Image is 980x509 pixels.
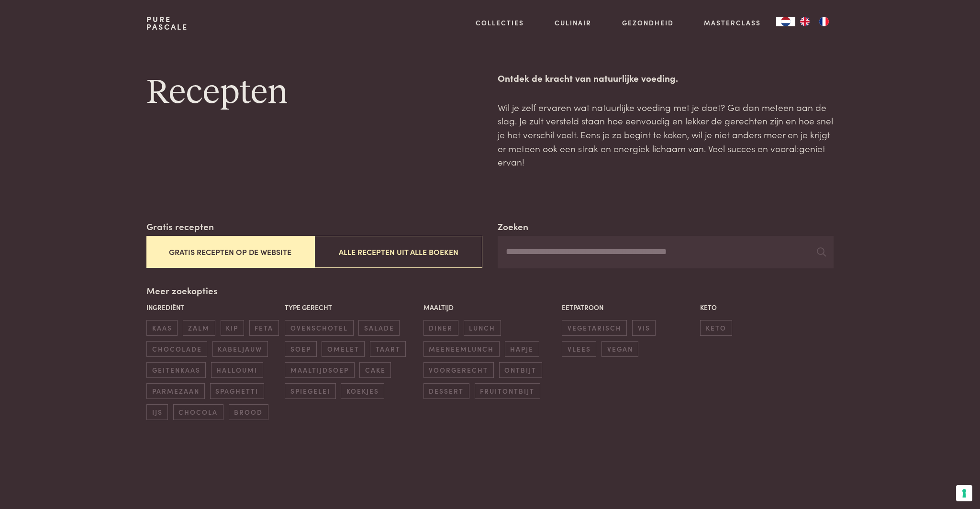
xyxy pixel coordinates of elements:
a: Masterclass [704,18,761,28]
span: keto [700,320,732,336]
p: Eetpatroon [562,302,695,312]
span: vegetarisch [562,320,627,336]
span: vlees [562,341,596,357]
aside: Language selected: Nederlands [776,17,834,26]
span: diner [423,320,458,336]
span: spaghetti [210,383,264,399]
span: kip [221,320,244,336]
span: lunch [464,320,501,336]
span: omelet [322,341,365,357]
span: maaltijdsoep [285,362,354,378]
span: dessert [423,383,469,399]
div: Language [776,17,795,26]
span: brood [229,404,268,420]
label: Zoeken [498,220,528,233]
span: meeneemlunch [423,341,500,357]
a: Gezondheid [622,18,674,28]
button: Uw voorkeuren voor toestemming voor trackingtechnologieën [956,485,972,501]
span: vis [632,320,656,336]
span: chocola [173,404,223,420]
span: spiegelei [285,383,335,399]
span: koekjes [341,383,384,399]
a: EN [795,17,814,26]
span: kabeljauw [212,341,268,357]
span: chocolade [146,341,207,357]
p: Maaltijd [423,302,557,312]
span: ijs [146,404,168,420]
span: cake [359,362,391,378]
p: Wil je zelf ervaren wat natuurlijke voeding met je doet? Ga dan meteen aan de slag. Je zult verst... [498,100,834,169]
span: halloumi [211,362,263,378]
span: geitenkaas [146,362,206,378]
span: salade [358,320,400,336]
ul: Language list [795,17,834,26]
span: feta [249,320,279,336]
p: Ingrediënt [146,302,280,312]
span: vegan [601,341,638,357]
a: Culinair [555,18,591,28]
a: PurePascale [146,15,188,31]
span: parmezaan [146,383,205,399]
span: soep [285,341,316,357]
span: zalm [183,320,215,336]
a: NL [776,17,795,26]
h1: Recepten [146,71,482,114]
label: Gratis recepten [146,220,214,233]
span: ontbijt [499,362,542,378]
strong: Ontdek de kracht van natuurlijke voeding. [498,71,678,84]
span: taart [370,341,406,357]
span: hapje [505,341,539,357]
span: fruitontbijt [475,383,540,399]
span: ovenschotel [285,320,353,336]
a: FR [814,17,834,26]
p: Type gerecht [285,302,418,312]
span: kaas [146,320,178,336]
a: Collecties [476,18,524,28]
button: Gratis recepten op de website [146,236,314,268]
span: voorgerecht [423,362,494,378]
button: Alle recepten uit alle boeken [314,236,482,268]
p: Keto [700,302,834,312]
